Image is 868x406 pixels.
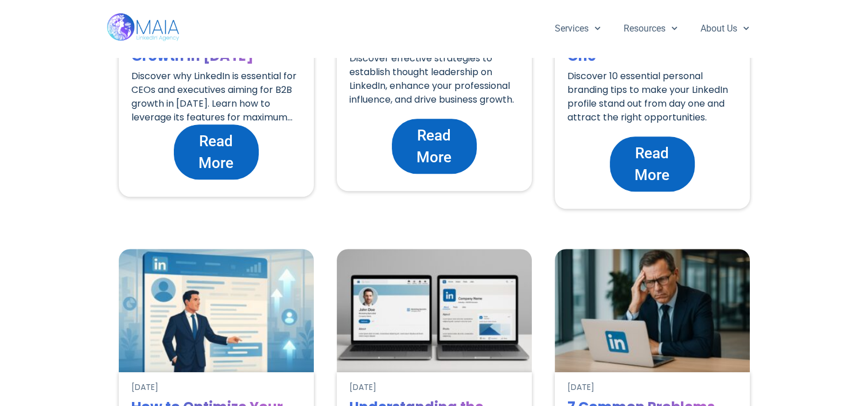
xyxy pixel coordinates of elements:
[543,14,761,44] nav: Menu
[349,52,519,107] div: Discover effective strategies to establish thought leadership on LinkedIn, enhance your professio...
[621,142,683,186] span: Read More
[612,14,689,44] a: Resources
[689,14,761,44] a: About Us
[185,130,247,174] span: Read More
[349,381,376,393] time: [DATE]
[567,381,594,393] time: [DATE]
[567,69,737,124] div: Discover 10 essential personal branding tips to make your LinkedIn profile stand out from day one...
[610,136,695,192] a: Read More
[131,381,158,393] time: [DATE]
[131,381,158,393] a: [DATE]
[543,14,612,44] a: Services
[392,119,477,174] a: Read More
[131,69,301,124] div: Discover why LinkedIn is essential for CEOs and executives aiming for B2B growth in [DATE]. Learn...
[403,124,465,168] span: Read More
[567,381,594,393] a: [DATE]
[174,124,259,179] a: Read More
[349,381,376,393] a: [DATE]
